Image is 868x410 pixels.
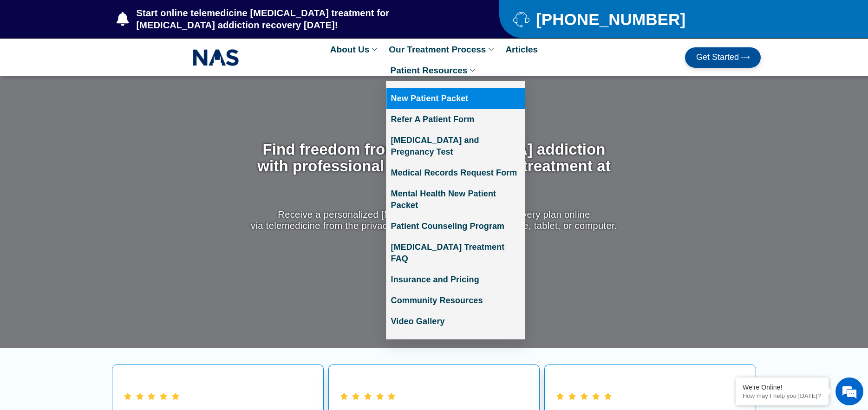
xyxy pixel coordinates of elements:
p: Receive a personalized [MEDICAL_DATA] addiction recovery plan online via telemedicine from the pr... [248,209,620,231]
a: About Us [326,39,384,60]
span: [PHONE_NUMBER] [534,13,685,25]
a: Articles [501,39,542,60]
p: How may I help you today? [743,392,822,399]
a: Community Resources [386,290,525,311]
span: Start online telemedicine [MEDICAL_DATA] treatment for [MEDICAL_DATA] addiction recovery [DATE]! [134,7,463,31]
a: Our Treatment Process [384,39,501,60]
span: Get Started [696,53,739,62]
a: [MEDICAL_DATA] and Pregnancy Test [386,130,525,163]
a: Start online telemedicine [MEDICAL_DATA] treatment for [MEDICAL_DATA] addiction recovery [DATE]! [117,7,462,31]
a: Patient Counseling Program [386,216,525,237]
a: New Patient Packet [386,88,525,109]
a: [PHONE_NUMBER] [513,11,737,27]
h1: Find freedom from [MEDICAL_DATA] addiction with professional [MEDICAL_DATA] treatment at home [248,141,620,192]
a: Patient Resources [386,60,483,81]
div: Get Started with Suboxone Treatment by filling-out this new patient packet form [248,252,620,274]
a: Video Gallery [386,311,525,332]
a: Medical Records Request Form [386,163,525,183]
a: Refer A Patient Form [386,109,525,130]
div: We're Online! [743,384,822,391]
a: Get Started [685,47,761,68]
a: [MEDICAL_DATA] Treatment FAQ [386,237,525,269]
a: Mental Health New Patient Packet [386,183,525,216]
a: Insurance and Pricing [386,269,525,290]
img: NAS_email_signature-removebg-preview.png [193,47,239,68]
